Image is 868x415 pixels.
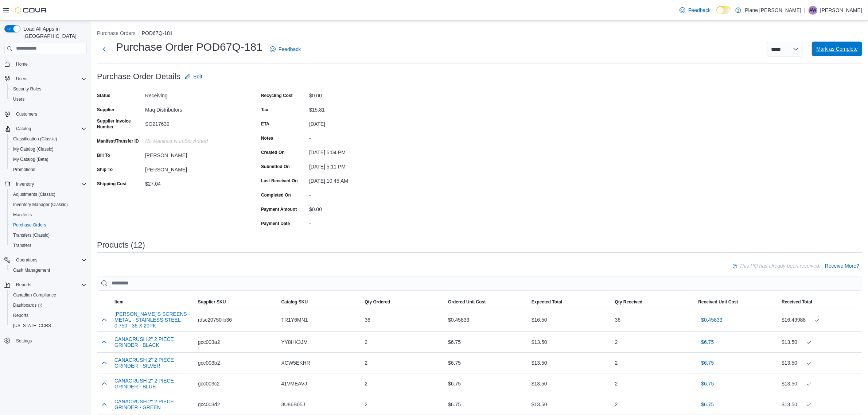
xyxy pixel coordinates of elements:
[10,321,54,330] a: [US_STATE] CCRS
[7,230,90,240] button: Transfers (Classic)
[445,397,529,412] div: $6.75
[10,231,87,240] span: Transfers (Classic)
[10,221,87,229] span: Purchase Orders
[698,397,717,412] button: $6.75
[1,280,90,290] button: Reports
[114,299,124,305] span: Item
[309,132,407,141] div: -
[7,144,90,154] button: My Catalog (Classic)
[804,6,806,15] p: |
[13,280,34,289] button: Reports
[701,316,722,323] span: $0.45833
[97,167,113,172] label: Ship To
[16,61,28,67] span: Home
[7,300,90,310] a: Dashboards
[97,93,110,98] label: Status
[701,401,714,408] span: $6.75
[13,336,87,345] span: Settings
[529,376,612,391] div: $13.50
[281,379,307,388] span: 41VMEAVJ
[13,292,56,298] span: Canadian Compliance
[261,164,290,170] label: Submitted On
[701,380,714,387] span: $6.75
[7,154,90,164] button: My Catalog (Beta)
[114,336,192,348] button: CANACRUSH 2" 2 PIECE GRINDER - BLACK
[10,221,49,229] a: Purchase Orders
[309,104,407,113] div: $15.81
[13,109,87,119] span: Customers
[13,191,55,197] span: Adjustments (Classic)
[809,6,816,15] span: AW
[13,302,42,308] span: Dashboards
[7,94,90,104] button: Users
[812,42,862,56] button: Mark as Complete
[701,359,714,366] span: $6.75
[10,210,35,219] a: Manifests
[10,210,87,219] span: Manifests
[445,313,529,327] div: $0.45833
[261,192,291,198] label: Completed On
[13,202,68,207] span: Inventory Manager (Classic)
[10,291,59,299] a: Canadian Compliance
[198,358,220,367] span: gcc003b2
[362,313,445,327] div: 36
[13,74,87,83] span: Users
[97,118,142,130] label: Supplier Invoice Number
[365,299,390,305] span: Qty Ordered
[13,243,31,248] span: Transfers
[13,110,40,119] a: Customers
[1,74,90,84] button: Users
[612,296,696,308] button: Qty Received
[10,291,87,299] span: Canadian Compliance
[615,299,643,305] span: Qty Received
[698,313,725,327] button: $0.45833
[261,135,273,141] label: Notes
[13,124,87,133] span: Catalog
[261,206,297,212] label: Payment Amount
[10,190,58,199] a: Adjustments (Classic)
[114,311,192,329] button: [PERSON_NAME]'S SCREENS - METAL - STAINLESS STEEL 0.750 - 36 X 20PK
[445,335,529,349] div: $6.75
[261,150,285,155] label: Created On
[7,164,90,175] button: Promotions
[309,203,407,212] div: $0.00
[13,167,35,172] span: Promotions
[13,232,50,238] span: Transfers (Classic)
[97,42,112,57] button: Next
[529,397,612,412] div: $13.50
[782,299,812,305] span: Received Total
[822,259,862,273] button: Receive More?
[97,107,114,113] label: Supplier
[13,136,57,142] span: Classification (Classic)
[281,299,308,305] span: Catalog SKU
[309,175,407,184] div: [DATE] 10:45 AM
[13,222,46,228] span: Purchase Orders
[695,296,779,308] button: Received Unit Cost
[145,104,243,113] div: Maq Distributors
[701,338,714,346] span: $6.75
[279,296,362,308] button: Catalog SKU
[97,30,136,36] button: Purchase Orders
[145,90,243,98] div: Receiving
[10,95,87,104] span: Users
[13,256,40,264] button: Operations
[362,296,445,308] button: Qty Ordered
[142,30,173,36] button: POD67Q-181
[194,73,202,80] span: Edit
[13,156,48,162] span: My Catalog (Beta)
[198,400,220,409] span: gcc003d2
[261,93,293,98] label: Recycling Cost
[309,189,407,198] div: -
[677,3,713,18] a: Feedback
[261,121,269,127] label: ETA
[13,74,30,83] button: Users
[10,135,60,143] a: Classification (Classic)
[16,181,34,187] span: Inventory
[281,338,308,346] span: YY8HK3JM
[4,56,87,365] nav: Complex example
[145,150,243,158] div: [PERSON_NAME]
[16,338,32,344] span: Settings
[13,323,51,329] span: [US_STATE] CCRS
[7,265,90,275] button: Cash Management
